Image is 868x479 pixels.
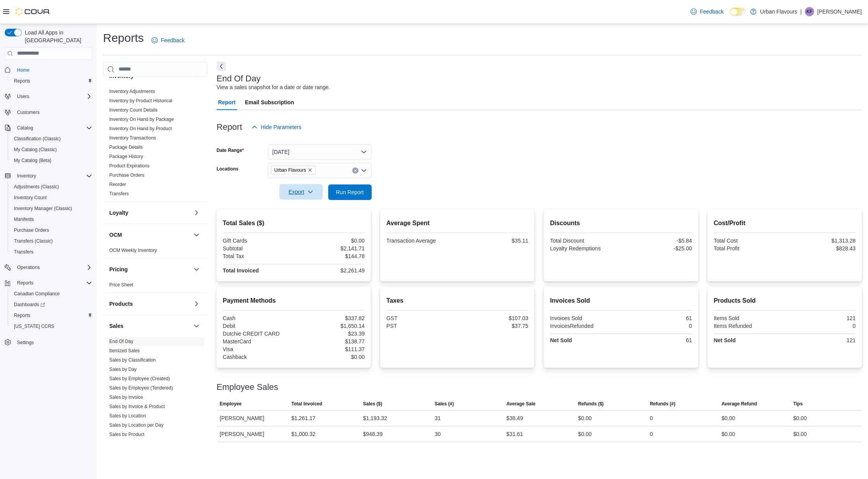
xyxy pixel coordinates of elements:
h3: Pricing [109,265,127,273]
div: 121 [786,315,856,321]
span: Inventory [17,173,36,179]
a: My Catalog (Beta) [11,156,55,165]
div: Loyalty Redemptions [550,245,619,252]
img: Cova [15,8,50,16]
span: Dashboards [14,302,45,308]
a: Sales by Classification [109,357,156,363]
div: $0.00 [793,429,807,439]
span: KF [806,7,812,16]
span: Settings [17,339,34,346]
div: $948.39 [363,429,383,439]
h3: End Of Day [217,74,261,83]
span: Urban Flavours [271,166,316,174]
button: Inventory Count [8,192,95,203]
span: Email Subscription [245,95,294,110]
div: $23.39 [295,331,365,337]
div: -$5.84 [623,238,692,244]
span: Refunds ($) [578,401,604,407]
span: Reports [14,312,30,319]
span: Tips [793,401,803,407]
h1: Reports [103,30,144,46]
div: $111.37 [295,346,365,352]
input: Dark Mode [730,8,746,16]
a: Inventory Count [11,193,50,202]
a: Classification (Classic) [11,134,64,143]
span: Classification (Classic) [14,136,61,142]
div: $38.49 [506,414,523,423]
button: Reports [8,310,95,321]
div: $1,313.28 [786,238,856,244]
div: MasterCard [223,338,292,345]
button: Export [279,184,323,200]
span: Hide Parameters [261,123,301,131]
a: Inventory Count Details [109,107,158,113]
span: Dashboards [11,300,92,309]
span: Home [14,65,92,75]
button: [US_STATE] CCRS [8,321,95,332]
div: $1,193.32 [363,414,387,423]
button: My Catalog (Classic) [8,144,95,155]
a: Inventory by Product Historical [109,98,172,103]
button: Open list of options [361,167,367,174]
a: Product Expirations [109,163,150,169]
a: Sales by Location per Day [109,422,164,428]
a: Purchase Orders [109,172,145,178]
a: Transfers [11,247,36,257]
div: Pricing [103,280,207,293]
div: 121 [786,337,856,343]
a: Canadian Compliance [11,289,63,298]
a: Inventory Manager (Classic) [11,204,75,213]
button: Users [14,92,32,101]
span: Adjustments (Classic) [11,182,92,191]
div: $1,261.17 [291,414,315,423]
div: Cashback [223,354,292,360]
div: $138.77 [295,338,365,345]
div: InvoicesRefunded [550,323,619,329]
span: Washington CCRS [11,322,92,331]
button: Canadian Compliance [8,288,95,299]
button: Clear input [352,167,358,174]
button: Loyalty [109,209,190,217]
a: Sales by Invoice & Product [109,404,165,409]
span: My Catalog (Classic) [11,145,92,154]
span: Transfers (Classic) [11,236,92,246]
div: Total Profit [714,245,783,252]
div: Total Discount [550,238,619,244]
button: Catalog [14,123,36,133]
span: Urban Flavours [274,166,306,174]
span: Reports [11,76,92,86]
p: | [800,7,802,16]
div: $828.43 [786,245,856,252]
span: Customers [17,109,40,115]
div: $2,261.49 [295,267,365,274]
span: Export [284,184,318,200]
a: Transfers (Classic) [11,236,56,246]
span: Canadian Compliance [11,289,92,298]
span: Total Invoiced [291,401,322,407]
span: Settings [14,337,92,347]
span: Sales ($) [363,401,382,407]
div: $31.61 [506,429,523,439]
a: My Catalog (Classic) [11,145,60,154]
div: OCM [103,246,207,258]
h2: Discounts [550,219,692,228]
div: [PERSON_NAME] [217,426,288,442]
div: Items Refunded [714,323,783,329]
div: Kris Friesen [805,7,814,16]
div: Gift Cards [223,238,292,244]
a: Dashboards [11,300,48,309]
a: Price Sheet [109,282,133,288]
button: My Catalog (Beta) [8,155,95,166]
div: [PERSON_NAME] [217,410,288,426]
span: Reports [17,280,33,286]
div: $144.78 [295,253,365,259]
div: -$25.00 [623,245,692,252]
div: 0 [786,323,856,329]
button: Reports [8,76,95,86]
a: Adjustments (Classic) [11,182,62,191]
h2: Invoices Sold [550,296,692,305]
div: 0 [623,323,692,329]
p: Urban Flavours [760,7,797,16]
button: Reports [14,278,36,288]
